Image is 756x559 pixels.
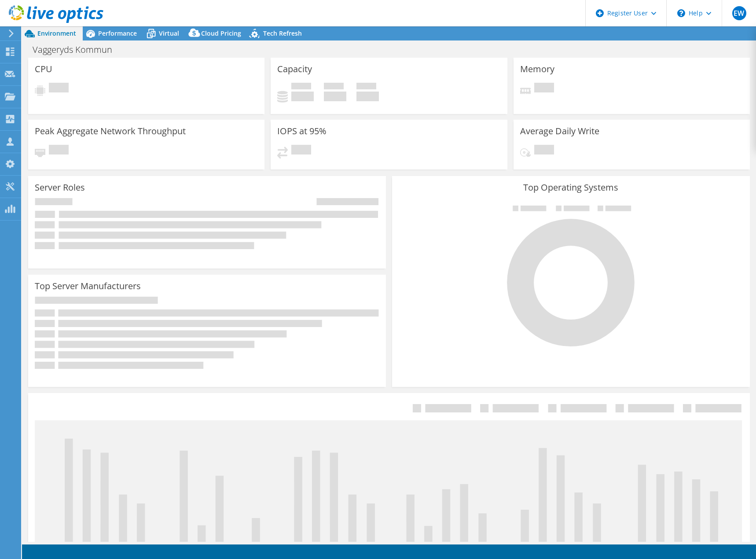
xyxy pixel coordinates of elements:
[29,45,126,55] h1: Vaggeryds Kommun
[399,183,743,192] h3: Top Operating Systems
[277,64,312,74] h3: Capacity
[277,126,327,136] h3: IOPS at 95%
[35,183,85,192] h3: Server Roles
[291,83,311,92] span: Used
[159,29,179,37] span: Virtual
[324,92,346,101] h4: 0 GiB
[291,145,311,157] span: Pending
[35,64,52,74] h3: CPU
[534,83,554,95] span: Pending
[356,83,376,92] span: Total
[520,126,599,136] h3: Average Daily Write
[520,64,554,74] h3: Memory
[49,83,69,95] span: Pending
[201,29,241,37] span: Cloud Pricing
[356,92,379,101] h4: 0 GiB
[37,29,76,37] span: Environment
[35,281,141,291] h3: Top Server Manufacturers
[534,145,554,157] span: Pending
[291,92,314,101] h4: 0 GiB
[677,9,685,17] svg: \n
[98,29,137,37] span: Performance
[49,145,69,157] span: Pending
[324,83,344,92] span: Free
[263,29,302,37] span: Tech Refresh
[35,126,186,136] h3: Peak Aggregate Network Throughput
[732,6,746,20] span: EW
